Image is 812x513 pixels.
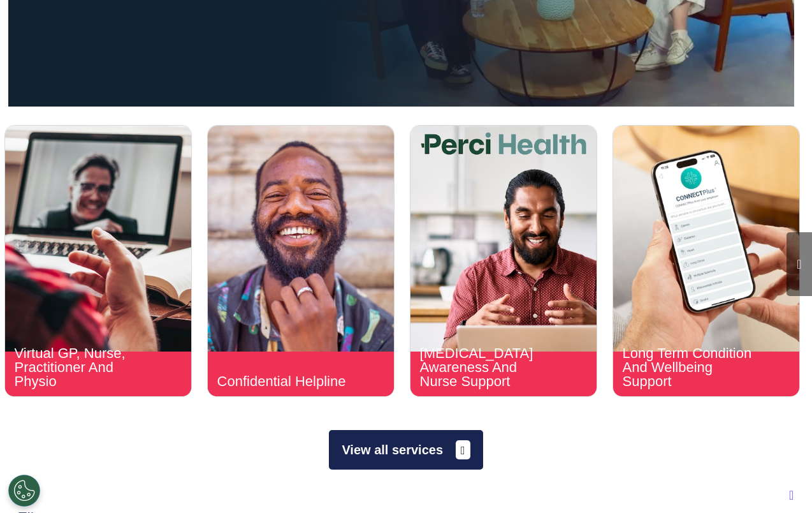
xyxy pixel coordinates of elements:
div: [MEDICAL_DATA] Awareness And Nurse Support [420,346,550,389]
button: Open Preferences [8,475,40,507]
div: Confidential Helpline [217,375,347,389]
div: Long Term Condition And Wellbeing Support [623,346,753,389]
button: View all services [329,430,482,470]
div: Virtual GP, Nurse, Practitioner And Physio [15,346,145,389]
